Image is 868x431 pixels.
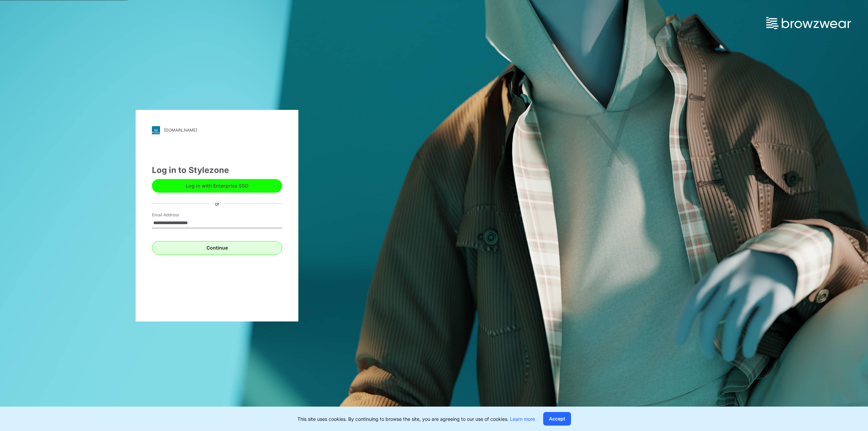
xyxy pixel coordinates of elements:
[152,126,282,134] a: [DOMAIN_NAME]
[543,412,571,426] button: Accept
[152,212,199,218] label: Email Address
[766,17,851,29] img: browzwear-logo.73288ffb.svg
[510,416,535,422] a: Learn more
[152,126,160,134] img: svg+xml;base64,PHN2ZyB3aWR0aD0iMjgiIGhlaWdodD0iMjgiIHZpZXdCb3g9IjAgMCAyOCAyOCIgZmlsbD0ibm9uZSIgeG...
[210,200,225,207] div: or
[152,241,282,255] button: Continue
[152,179,282,193] button: Log in with Enterprise SSO
[297,415,535,423] p: This site uses cookies. By continuing to browse the site, you are agreeing to our use of cookies.
[164,128,197,133] div: [DOMAIN_NAME]
[152,164,282,176] div: Log in to Stylezone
